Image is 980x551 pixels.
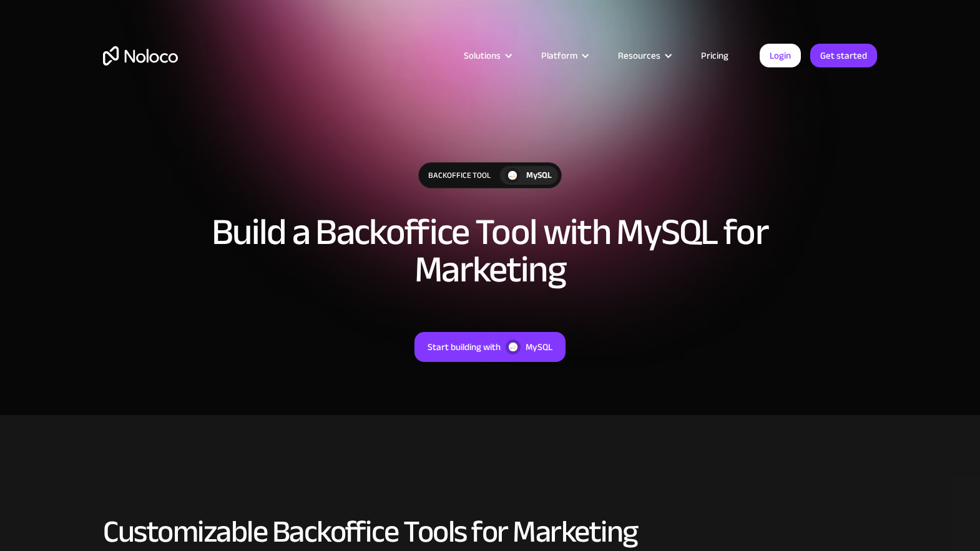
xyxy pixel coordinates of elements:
[526,168,552,182] div: MySQL
[428,339,501,355] div: Start building with
[602,47,685,64] div: Resources
[685,47,744,64] a: Pricing
[103,46,178,66] a: home
[760,44,801,67] a: Login
[526,47,602,64] div: Platform
[618,47,660,64] div: Resources
[209,213,771,288] h1: Build a Backoffice Tool with MySQL for Marketing
[464,47,501,64] div: Solutions
[414,332,566,362] a: Start building withMySQL
[541,47,577,64] div: Platform
[810,44,877,67] a: Get started
[526,339,552,355] div: MySQL
[448,47,526,64] div: Solutions
[419,163,500,188] div: Backoffice Tool
[103,515,877,549] h2: Customizable Backoffice Tools for Marketing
